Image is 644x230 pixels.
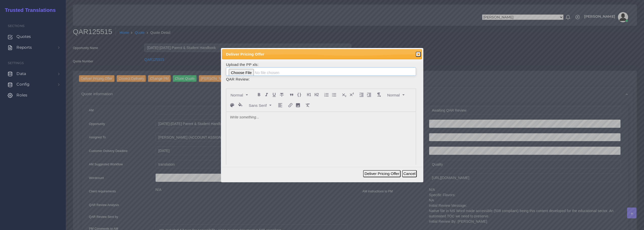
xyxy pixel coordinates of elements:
span: Deliver Pricing Offer [226,51,399,57]
button: Deliver Pricing Offer [363,170,400,177]
a: Data [4,68,62,79]
a: Reports [4,42,62,53]
a: Roles [4,90,62,100]
a: Trusted Translations [1,6,56,14]
button: Cancel [402,170,417,177]
a: Quotes [4,31,62,42]
span: Reports [16,45,32,50]
span: Data [16,71,26,76]
button: Close [416,52,421,57]
span: Roles [16,92,27,98]
span: Settings [8,61,24,65]
span: Config [16,82,30,87]
a: Config [4,79,62,90]
td: QAR Review: [226,76,416,82]
span: Quotes [16,34,31,39]
h2: Trusted Translations [1,7,56,13]
span: Sections [8,24,25,28]
td: Upload the PP xls: [226,61,416,76]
